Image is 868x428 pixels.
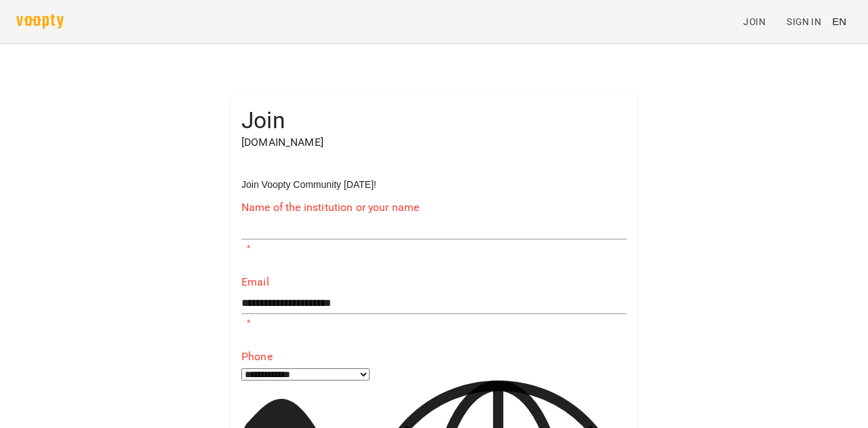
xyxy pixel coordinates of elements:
a: Join [738,9,781,34]
span: EN [832,14,846,28]
label: Name of the institution or your name [241,202,627,213]
span: Sign In [787,14,821,30]
a: Sign In [781,9,827,34]
p: [DOMAIN_NAME] [241,134,627,151]
h4: Join [241,106,627,134]
button: EN [827,9,852,34]
img: voopty.png [16,14,64,28]
select: Phone number country [241,368,370,381]
label: Phone [241,351,627,362]
span: Join [743,14,766,30]
label: Email [241,277,627,288]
